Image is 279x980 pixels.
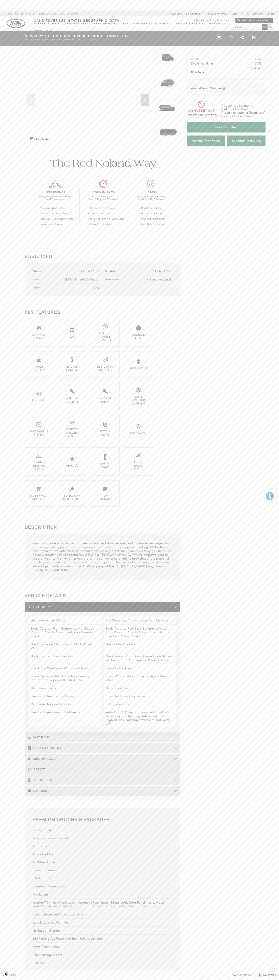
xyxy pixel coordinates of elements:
div: Tow Package [96,494,115,501]
button: Open user profile menu [255,970,279,980]
span: L446161 [88,38,97,41]
li: Full-Size Spare Tire Mounted Outside Rear [104,616,176,624]
div: Rear A/C [32,959,172,967]
li: Aluminum Panels [29,684,101,692]
span: Land Rover [US_STATE][GEOGRAPHIC_DATA] [34,18,121,23]
li: Auto On/Off Projector Beam Led Low/High Beam Daytime Running Auto-Leveling Auto High-Beam Headlam... [104,708,176,728]
div: Android Auto [129,333,148,340]
div: Interior: [32,277,44,281]
h3: Entertainment [28,746,174,750]
a: Service & Parts [174,20,206,27]
span: Start Your Deal [215,125,237,129]
li: Front Windshield -inc: Electrically Heated Glass [104,672,176,684]
img: New 2025 Santorini Black LAND ROVER V8 image 2 [154,76,180,90]
div: Apple CarPlay [32,850,172,858]
a: Share this New 2025 Defender 130 V8 All Wheel Drive SUV [240,35,244,40]
h2: Description [25,523,180,531]
div: Rear A/C [63,464,81,467]
aside: Accessibility Help Desk [265,492,274,501]
span: $134,749 [249,66,261,70]
h2: Vehicle Details [25,592,180,599]
div: AWD [63,335,81,338]
a: Dealer Handling $689 [191,62,261,65]
li: Deep Tinted Glass [104,664,176,672]
div: 3rd Row Seat [32,826,172,834]
div: All Wheel Drive [32,858,172,866]
span: Instant Trade Value [192,139,220,143]
div: Keyless Entry and Push Button Start [32,910,172,918]
li: Front And Rear Fog Lamps [104,692,176,700]
span: 8-Speed Automatic [147,278,172,281]
a: Finance [153,20,174,27]
div: Interior Accents [63,397,81,403]
a: Research [206,20,229,27]
a: land-rover [7,19,25,28]
div: Back-Up Camera [32,866,172,874]
li: LED Brakelights [104,700,176,708]
h2: Key Features [25,308,180,316]
button: Save vehicle [214,34,223,41]
img: Opt-Out Icon [2,972,11,976]
li: Fixed Rear Window w/Wiper and Defroster [29,664,101,672]
a: Contact Us [215,19,232,22]
li: Speed Sensitive Rain Detecting Variable Intermittent Wipers w/Heated Jets [29,672,101,684]
div: Blind Spot Monitor [32,874,172,882]
div: Adaptive Cruise Control [96,332,115,342]
a: [STREET_ADDRESS] • [US_STATE][GEOGRAPHIC_DATA], CO 80905 [3,12,78,15]
iframe: Interactive Walkaround/Photo gallery of the vehicle/product [25,51,151,146]
div: Rain Sensing Wipers [32,951,172,959]
span: [US_VEHICLE_IDENTIFICATION_NUMBER] [29,38,75,41]
span: Stock: [79,38,88,41]
div: Navigation System [32,927,172,935]
div: Fog Lamps [32,890,172,899]
h3: Tech Specs [28,778,174,782]
nav: Main Navigation [32,20,232,34]
div: Interior Trim -inc: Metal-Look Instrument Panel Insert, Metal-Look Door Panel Insert, Metal-Look ... [32,899,172,910]
img: New 2025 Santorini Black LAND ROVER V8 image 3 [154,100,180,115]
div: Lane Departure Warning [129,395,148,405]
h2: Premium Options & Packages [32,816,172,823]
div: Exterior: [32,269,44,273]
span: [PERSON_NAME] Windsor [65,278,99,281]
div: Remote Start [32,967,172,975]
div: Side-Impact Air Bags [29,494,48,501]
h3: Interior [28,735,174,739]
span: 5.0L [94,286,99,289]
li: Swing-Out Rear Cargo Access [29,692,101,700]
a: [PHONE_NUMBER] [254,12,276,15]
section: Click to Open Cookie Consent Modal [2,972,11,976]
div: Bluetooth [129,367,148,370]
span: Available at Retailer [191,86,221,91]
a: Pre-Owned Vehicles [92,20,131,27]
span: [US_STATE][GEOGRAPHIC_DATA], [28,11,66,16]
span: Parts [246,12,253,15]
div: Keyless Entry [96,397,115,403]
h1: 2025 Defender 130 V8 All Wheel Drive SUV [25,34,209,38]
h3: Mechanical [28,757,174,761]
li: Perimeter/Approach Lights [29,700,101,708]
div: (36) Photos [28,135,53,143]
a: New Vehicles [62,20,92,27]
a: MSRP $134,060 [191,57,261,61]
div: Blind Spot Monitor [96,365,115,372]
li: Black Bodyside Cladding and Black Wheel Well Trim [29,640,101,652]
div: Want to conquer any road in ultimate comfort and style? A new Land Rover delivers legendary off-r... [32,541,172,572]
li: Metal-Look Grille [104,684,176,692]
div: 3rd Row Seat [29,333,48,340]
li: Black Side Windows Trim [104,640,176,652]
h2: Basic Info [25,252,180,260]
div: Rain Sensing Wipers [29,461,48,471]
div: Engine: [32,286,43,289]
div: Next [141,94,149,106]
div: Navigation System [29,430,48,436]
div: Adaptive Cruise Control [32,834,172,842]
img: New 2025 Santorini Black LAND ROVER V8 image 4 [154,125,180,140]
div: Parking Sensors / Assist [63,428,81,438]
a: Visit Our Jaguar Website [237,19,271,22]
a: Print this New 2025 Defender 130 V8 All Wheel Drive SUV [252,35,256,40]
a: $134,749 [191,66,261,70]
li: Body-Colored Front Bumper w/Metal-Look Rub Strip/Fascia Accent and Black Bumper Insert [29,624,101,640]
li: Black Power w/Tilt Down Heated Side Mirrors w/Driver Auto Dimming and Power Folding [104,652,176,664]
div: Power Driver Seat [32,943,172,951]
li: Body-Colored Rear Step Bumper w/Metal-Look Rub Strip/Fascia Accent, Black Bumper Insert and 2 Tow... [104,624,176,640]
